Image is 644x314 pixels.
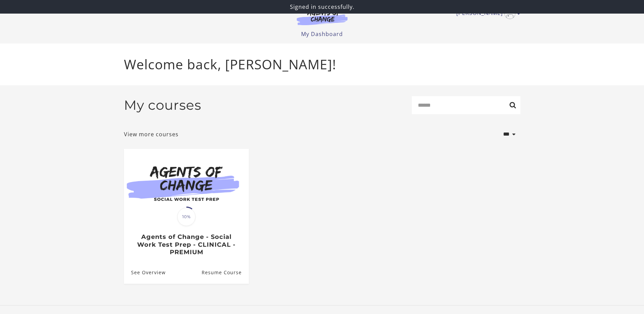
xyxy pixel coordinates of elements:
[301,30,343,38] a: My Dashboard
[290,10,355,25] img: Agents of Change Logo
[131,233,241,256] h3: Agents of Change - Social Work Test Prep - CLINICAL - PREMIUM
[201,261,249,283] a: Agents of Change - Social Work Test Prep - CLINICAL - PREMIUM: Resume Course
[177,208,196,226] span: 10%
[124,261,166,283] a: Agents of Change - Social Work Test Prep - CLINICAL - PREMIUM: See Overview
[124,130,179,138] a: View more courses
[3,3,641,11] p: Signed in successfully.
[124,97,201,113] h2: My courses
[456,8,517,19] a: Toggle menu
[124,54,520,74] p: Welcome back, [PERSON_NAME]!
